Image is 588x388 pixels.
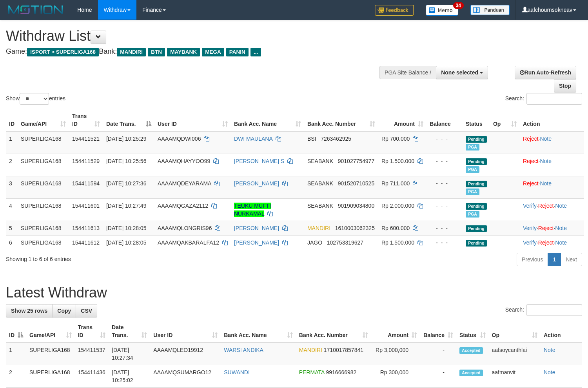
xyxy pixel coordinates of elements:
[466,203,487,210] span: Pending
[430,202,459,210] div: - - -
[18,154,69,176] td: SUPERLIGA168
[523,158,539,164] a: Reject
[224,347,263,353] a: WARSI ANDIKA
[81,308,92,314] span: CSV
[523,136,539,142] a: Reject
[76,304,97,317] a: CSV
[338,180,374,187] span: Copy 901520710525 to clipboard
[117,48,146,56] span: MANDIRI
[158,239,219,246] span: AAAAMQAKBARALFA12
[555,239,567,246] a: Note
[430,239,459,247] div: - - -
[544,347,555,353] a: Note
[26,343,75,365] td: SUPERLIGA168
[520,221,584,235] td: · ·
[26,320,75,343] th: Game/API: activate to sort column ascending
[381,180,410,187] span: Rp 711.000
[430,224,459,232] div: - - -
[75,343,109,365] td: 154411537
[505,304,582,316] label: Search:
[6,109,18,131] th: ID
[150,365,221,388] td: AAAAMQSUMARGO12
[307,158,333,164] span: SEABANK
[148,48,165,56] span: BTN
[307,239,322,246] span: JAGO
[6,252,239,263] div: Showing 1 to 6 of 6 entries
[538,203,554,209] a: Reject
[381,158,414,164] span: Rp 1.500.000
[517,253,548,266] a: Previous
[420,343,456,365] td: -
[109,320,150,343] th: Date Trans.: activate to sort column ascending
[6,365,26,388] td: 2
[167,48,200,56] span: MAYBANK
[307,225,330,231] span: MANDIRI
[371,365,421,388] td: Rp 300,000
[426,5,459,16] img: Button%20Memo.svg
[430,157,459,165] div: - - -
[538,239,554,246] a: Reject
[109,343,150,365] td: [DATE] 10:27:34
[379,66,436,79] div: PGA Site Balance /
[420,365,456,388] td: -
[20,93,49,105] select: Showentries
[520,235,584,250] td: · ·
[158,136,201,142] span: AAAAMQDWI006
[72,158,100,164] span: 154411529
[6,221,18,235] td: 5
[158,225,212,231] span: AAAAMQLONGRIS96
[459,347,483,354] span: Accepted
[327,239,363,246] span: Copy 102753319627 to clipboard
[106,136,146,142] span: [DATE] 10:25:29
[381,136,410,142] span: Rp 700.000
[523,239,537,246] a: Verify
[540,180,552,187] a: Note
[6,48,384,56] h4: Game: Bank:
[234,203,271,217] a: TEUKU MUFTI NURKAMAL
[515,66,576,79] a: Run Auto-Refresh
[6,93,65,105] label: Show entries
[202,48,224,56] span: MEGA
[106,225,146,231] span: [DATE] 10:28:05
[466,211,479,218] span: Marked by aafsengchandara
[307,180,333,187] span: SEABANK
[72,225,100,231] span: 154411613
[6,154,18,176] td: 2
[226,48,249,56] span: PANIN
[490,109,520,131] th: Op: activate to sort column ascending
[109,365,150,388] td: [DATE] 10:25:02
[505,93,582,105] label: Search:
[459,370,483,376] span: Accepted
[103,109,154,131] th: Date Trans.: activate to sort column descending
[371,320,421,343] th: Amount: activate to sort column ascending
[420,320,456,343] th: Balance: activate to sort column ascending
[18,198,69,221] td: SUPERLIGA168
[158,180,211,187] span: AAAAMQDEYARAMA
[18,109,69,131] th: Game/API: activate to sort column ascending
[6,320,26,343] th: ID: activate to sort column descending
[466,144,479,150] span: Marked by aafsoycanthlai
[520,198,584,221] td: · ·
[234,239,279,246] a: [PERSON_NAME]
[470,5,510,15] img: panduan.png
[430,179,459,187] div: - - -
[326,369,357,375] span: Copy 9916666982 to clipboard
[221,320,296,343] th: Bank Acc. Name: activate to sort column ascending
[72,136,100,142] span: 154411521
[75,320,109,343] th: Trans ID: activate to sort column ascending
[6,198,18,221] td: 4
[523,180,539,187] a: Reject
[520,176,584,198] td: ·
[523,203,537,209] a: Verify
[6,176,18,198] td: 3
[466,158,487,165] span: Pending
[489,320,541,343] th: Op: activate to sort column ascending
[106,180,146,187] span: [DATE] 10:27:36
[324,347,363,353] span: Copy 1710017857841 to clipboard
[335,225,375,231] span: Copy 1610003062325 to clipboard
[27,48,99,56] span: ISPORT > SUPERLIGA168
[299,369,325,375] span: PERMATA
[6,343,26,365] td: 1
[426,109,463,131] th: Balance
[520,109,584,131] th: Action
